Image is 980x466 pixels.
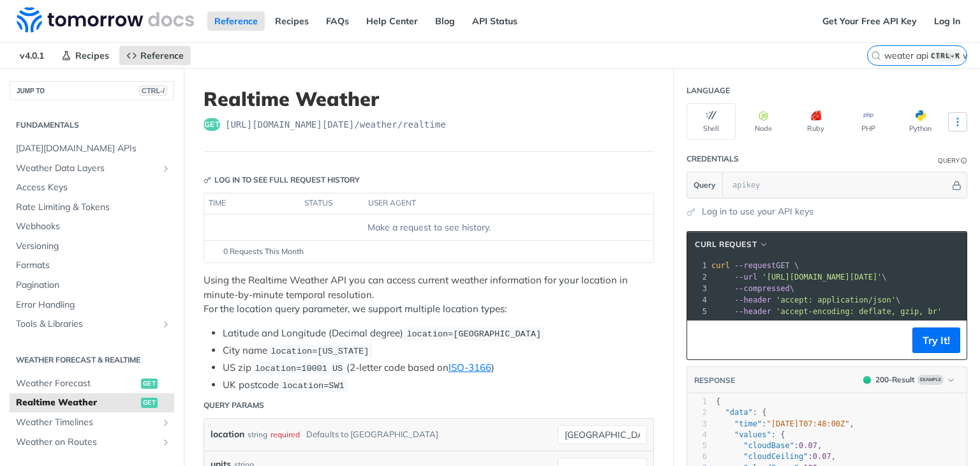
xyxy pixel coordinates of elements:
a: Reference [207,11,265,31]
button: Show subpages for Tools & Libraries [161,319,171,329]
a: ISO-3166 [449,361,491,373]
h1: Realtime Weather [204,87,654,110]
div: Defaults to [GEOGRAPHIC_DATA] [306,425,438,444]
a: Access Keys [10,178,174,197]
div: string [248,425,267,444]
button: Show subpages for Weather on Routes [161,437,171,447]
span: Weather Data Layers [16,162,158,175]
span: Weather Timelines [16,416,158,429]
button: Show subpages for Weather Data Layers [161,163,171,174]
a: Weather Data LayersShow subpages for Weather Data Layers [10,159,174,178]
span: get [204,118,220,131]
a: Help Center [359,11,425,31]
button: PHP [843,103,893,140]
span: "time" [734,419,762,428]
svg: Search [871,50,881,61]
span: GET \ [711,261,799,270]
button: cURL Request [690,238,773,251]
div: QueryInformation [938,156,967,165]
li: City name [223,343,654,358]
a: Log in to use your API keys [702,205,813,218]
span: Example [917,375,944,385]
span: : , [716,419,854,428]
span: --request [734,261,776,270]
span: Access Keys [16,181,171,194]
button: Shell [687,103,736,140]
span: Error Handling [16,299,171,312]
span: : { [716,408,767,417]
a: Get Your Free API Key [815,11,924,31]
span: 0.07 [799,441,817,450]
a: Pagination [10,276,174,295]
span: Pagination [16,279,171,292]
button: Node [739,103,788,140]
div: 1 [687,396,707,407]
span: get [141,379,158,389]
span: Formats [16,259,171,272]
div: required [271,425,300,444]
span: "cloudCeiling" [743,452,808,461]
a: Weather Forecastget [10,374,174,393]
span: "[DATE]T07:48:00Z" [767,419,850,428]
span: get [141,398,158,408]
div: 4 [687,294,709,306]
button: Try It! [912,327,960,353]
th: status [300,193,364,214]
div: Make a request to see history. [209,221,648,234]
div: 2 [687,407,707,418]
a: Versioning [10,237,174,256]
span: Tools & Libraries [16,318,158,331]
span: CTRL-/ [139,86,167,96]
button: Show subpages for Weather Timelines [161,417,171,428]
span: Weather on Routes [16,436,158,449]
span: --header [734,307,771,316]
span: 'accept: application/json' [776,296,896,304]
span: location=[US_STATE] [271,347,369,356]
span: cURL Request [695,239,757,250]
a: [DATE][DOMAIN_NAME] APIs [10,139,174,158]
i: Information [961,158,967,164]
span: 0 Requests This Month [223,246,304,257]
span: : , [716,452,836,461]
label: location [211,425,244,444]
span: Query [694,179,716,191]
svg: Key [204,176,211,184]
span: Realtime Weather [16,396,138,409]
div: Credentials [687,153,739,165]
div: Log in to see full request history [204,174,360,186]
button: Ruby [791,103,840,140]
span: Rate Limiting & Tokens [16,201,171,214]
div: 3 [687,419,707,430]
th: user agent [364,193,628,214]
span: Versioning [16,240,171,253]
span: https://api.tomorrow.io/v4/weather/realtime [225,118,446,131]
span: \ [711,273,887,282]
span: { [716,397,720,406]
span: location=10001 US [255,364,343,373]
a: Reference [119,46,191,65]
span: Recipes [75,50,109,61]
div: 6 [687,451,707,462]
button: Hide [950,179,963,192]
span: Webhooks [16,220,171,233]
span: Reference [140,50,184,61]
button: Python [896,103,945,140]
div: Query Params [204,400,264,411]
button: More Languages [948,112,967,132]
a: Tools & LibrariesShow subpages for Tools & Libraries [10,315,174,334]
span: --header [734,296,771,304]
a: FAQs [319,11,356,31]
a: Webhooks [10,217,174,236]
div: 5 [687,440,707,451]
a: Error Handling [10,296,174,315]
input: apikey [726,172,950,198]
span: --compressed [734,284,790,293]
a: Weather TimelinesShow subpages for Weather Timelines [10,413,174,432]
img: Tomorrow.io Weather API Docs [17,7,194,33]
button: Query [687,172,723,198]
span: location=SW1 [282,381,344,391]
span: 200 [863,376,871,384]
svg: More ellipsis [952,116,963,128]
span: "data" [725,408,752,417]
li: US zip (2-letter code based on ) [223,361,654,375]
